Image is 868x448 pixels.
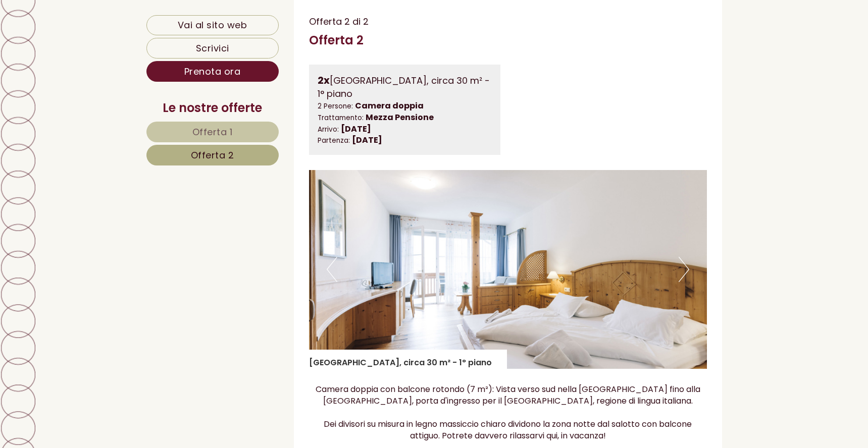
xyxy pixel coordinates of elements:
[176,8,222,24] div: giovedì
[318,125,339,134] small: Arrivo:
[309,32,364,49] div: Offerta 2
[309,350,507,369] div: [GEOGRAPHIC_DATA], circa 30 m² - 1° piano
[146,99,279,117] div: Le nostre offerte
[679,257,689,282] button: Next
[309,170,707,369] img: image
[345,263,398,284] button: Invia
[15,51,166,58] small: 09:16
[192,126,233,138] span: Offerta 1
[309,15,369,28] span: Offerta 2 di 2
[318,101,353,111] small: 2 Persone:
[366,111,434,123] b: Mezza Pensione
[318,136,350,145] small: Partenza:
[146,15,279,35] a: Vai al sito web
[15,31,166,39] div: Hotel Tenz
[327,257,337,282] button: Previous
[341,123,371,135] b: [DATE]
[355,100,424,111] b: Camera doppia
[146,38,279,59] a: Scrivici
[318,113,364,123] small: Trattamento:
[318,73,492,100] div: [GEOGRAPHIC_DATA], circa 30 m² - 1° piano
[191,149,234,161] span: Offerta 2
[352,134,382,146] b: [DATE]
[8,29,171,60] div: Buon giorno, come possiamo aiutarla?
[146,61,279,82] a: Prenota ora
[318,73,330,87] b: 2x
